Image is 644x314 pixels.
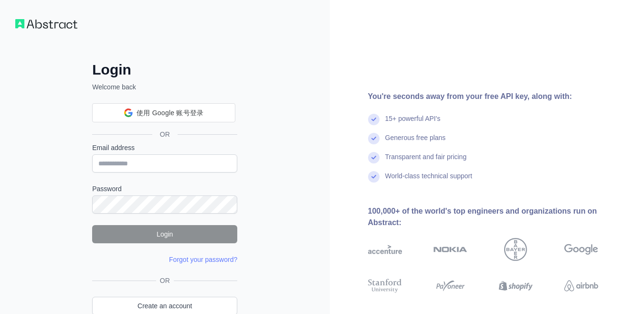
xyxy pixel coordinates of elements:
img: nokia [433,238,467,261]
div: You're seconds away from your free API key, along with: [368,91,629,102]
img: stanford university [368,277,402,294]
div: 15+ powerful API's [385,114,441,133]
label: Password [92,184,237,194]
img: check mark [368,133,380,144]
p: Welcome back [92,82,237,92]
img: Workflow [15,19,77,29]
span: OR [152,130,178,139]
div: 100,000+ of the world's top engineers and organizations run on Abstract: [368,206,629,228]
img: bayer [504,238,527,261]
img: check mark [368,171,380,183]
img: accenture [368,238,402,261]
span: OR [156,276,174,285]
a: Forgot your password? [169,256,237,263]
img: shopify [499,277,533,294]
div: Generous free plans [385,133,446,152]
span: 使用 Google 账号登录 [137,108,203,118]
div: 使用 Google 账号登录 [92,103,235,122]
img: google [564,238,598,261]
img: check mark [368,114,380,125]
img: airbnb [564,277,598,294]
div: World-class technical support [385,171,473,190]
img: check mark [368,152,380,163]
img: payoneer [433,277,467,294]
h2: Login [92,61,237,78]
div: Transparent and fair pricing [385,152,467,171]
button: Login [92,225,237,243]
label: Email address [92,143,237,152]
